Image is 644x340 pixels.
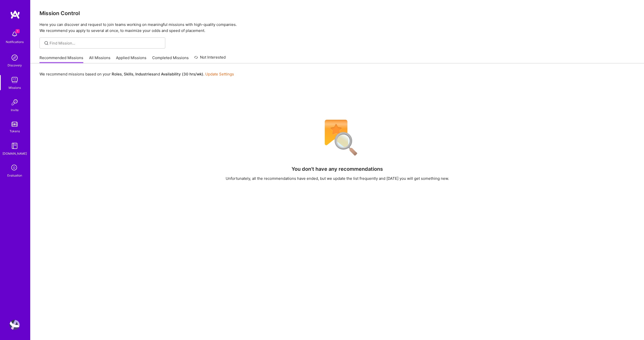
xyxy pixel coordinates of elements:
[6,39,24,45] div: Notifications
[3,151,27,156] div: [DOMAIN_NAME]
[152,55,189,63] a: Completed Missions
[292,166,383,172] h4: You don't have any recommendations
[10,320,20,330] img: User Avatar
[10,10,20,19] img: logo
[9,85,21,90] div: Missions
[10,141,20,151] img: guide book
[11,107,19,113] div: Invite
[8,63,22,68] div: Discovery
[44,40,49,46] i: icon SearchGrey
[10,97,20,107] img: Invite
[161,72,203,76] b: Availability (30 hrs/wk)
[7,173,22,178] div: Evaluation
[135,72,153,76] b: Industries
[205,72,234,76] a: Update Settings
[10,75,20,85] img: teamwork
[194,54,226,63] a: Not Interested
[226,176,449,181] div: Unfortunately, all the recommendations have ended, but we update the list frequently and [DATE] y...
[10,163,19,173] i: icon SelectionTeam
[12,122,18,126] img: tokens
[116,55,146,63] a: Applied Missions
[8,320,21,330] a: User Avatar
[89,55,110,63] a: All Missions
[112,72,122,76] b: Roles
[39,22,635,34] p: Here you can discover and request to join teams working on meaningful missions with high-quality ...
[39,55,83,63] a: Recommended Missions
[10,29,20,39] img: bell
[10,129,20,134] div: Tokens
[16,29,20,33] span: 1
[10,53,20,63] img: discovery
[316,116,359,159] img: No Results
[50,40,162,46] input: Find Mission...
[39,71,234,77] p: We recommend missions based on your , , and .
[39,10,635,16] h3: Mission Control
[124,72,133,76] b: Skills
